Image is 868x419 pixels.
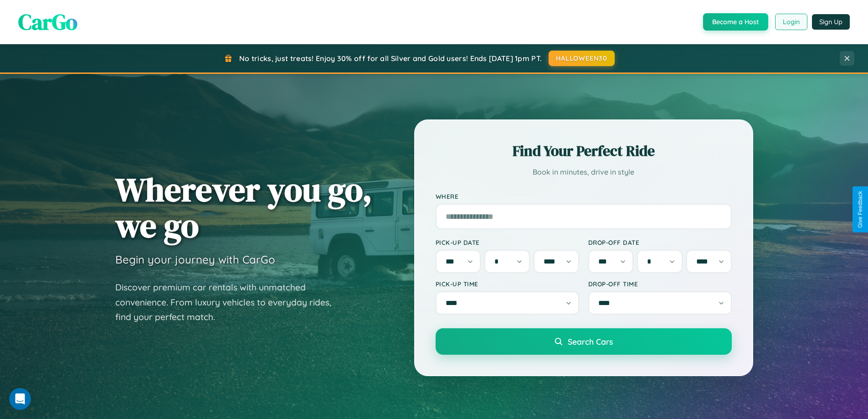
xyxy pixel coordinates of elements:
[588,238,732,246] label: Drop-off Date
[115,253,275,266] h3: Begin your journey with CarGo
[436,328,732,355] button: Search Cars
[436,192,732,200] label: Where
[436,166,732,179] p: Book in minutes, drive in style
[775,14,807,30] button: Login
[436,238,579,246] label: Pick-up Date
[239,54,542,63] span: No tricks, just treats! Enjoy 30% off for all Silver and Gold users! Ends [DATE] 1pm PT.
[115,171,372,243] h1: Wherever you go, we go
[115,280,343,325] p: Discover premium car rentals with unmatched convenience. From luxury vehicles to everyday rides, ...
[857,191,863,228] div: Give Feedback
[436,141,732,161] h2: Find Your Perfect Ride
[568,336,613,347] span: Search Cars
[18,7,77,37] span: CarGo
[436,280,579,288] label: Pick-up Time
[549,51,615,66] button: HALLOWEEN30
[812,14,850,30] button: Sign Up
[703,13,768,31] button: Become a Host
[9,388,31,410] iframe: Intercom live chat
[588,280,732,288] label: Drop-off Time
